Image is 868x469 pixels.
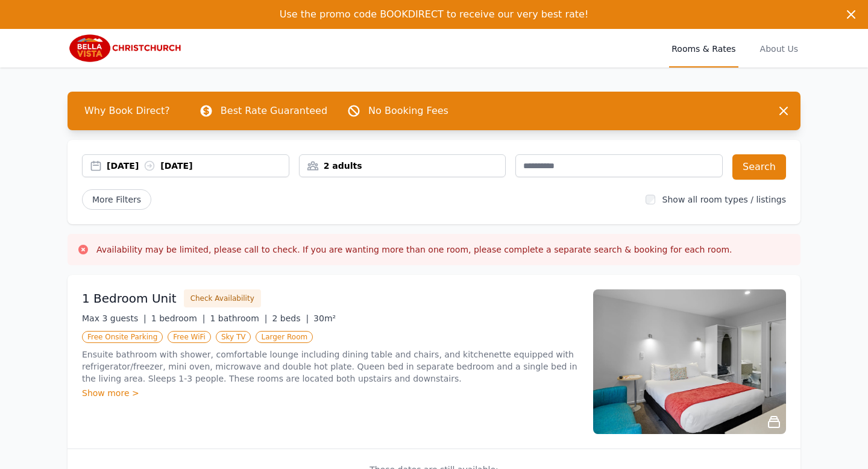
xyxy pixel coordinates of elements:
[151,313,206,323] span: 1 bedroom |
[82,331,163,343] span: Free Onsite Parking
[210,313,267,323] span: 1 bathroom |
[221,104,327,118] p: Best Rate Guaranteed
[758,29,800,68] a: About Us
[82,387,579,399] div: Show more >
[82,348,579,385] p: Ensuite bathroom with shower, comfortable lounge including dining table and chairs, and kitchenet...
[82,290,177,307] h3: 1 Bedroom Unit
[216,331,251,343] span: Sky TV
[82,189,151,210] span: More Filters
[184,289,261,307] button: Check Availability
[107,160,289,172] div: [DATE] [DATE]
[75,99,180,123] span: Why Book Direct?
[272,313,309,323] span: 2 beds |
[68,34,184,63] img: Bella Vista Christchurch
[82,313,146,323] span: Max 3 guests |
[368,104,448,118] p: No Booking Fees
[280,8,589,20] span: Use the promo code BOOKDIRECT to receive our very best rate!
[313,313,336,323] span: 30m²
[669,29,738,68] a: Rooms & Rates
[96,244,732,256] h3: Availability may be limited, please call to check. If you are wanting more than one room, please ...
[732,154,786,180] button: Search
[168,331,211,343] span: Free WiFi
[256,331,313,343] span: Larger Room
[300,160,506,172] div: 2 adults
[662,195,786,204] label: Show all room types / listings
